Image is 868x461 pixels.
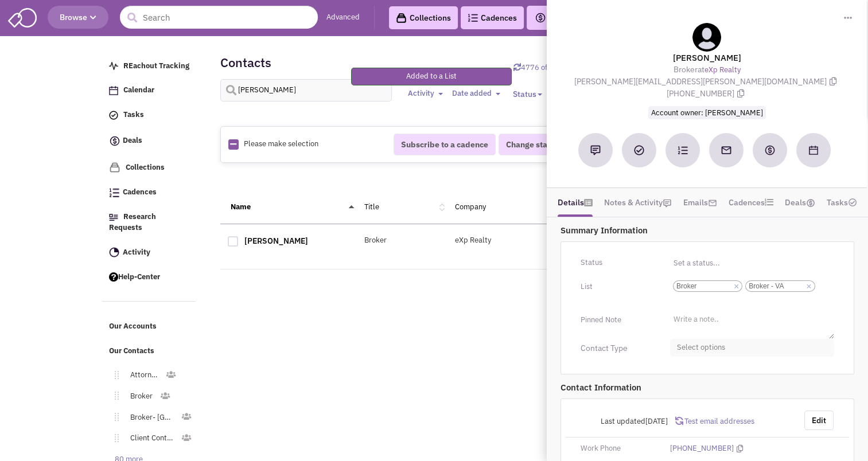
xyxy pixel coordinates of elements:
[120,6,318,29] input: Search
[531,10,574,25] button: Deals
[109,188,119,197] img: Cadences_logo.png
[231,202,251,212] a: Name
[729,194,773,211] a: Cadences
[103,267,196,288] a: Help-Center
[326,12,360,23] a: Advanced
[604,194,672,211] a: Notes & Activity
[573,253,663,272] div: Status
[103,80,196,101] a: Calendar
[60,12,96,22] span: Browse
[119,430,181,447] a: Client Contact
[364,202,379,212] a: Title
[244,139,318,149] span: Please make selection
[123,61,189,71] span: REachout Tracking
[220,57,271,68] h2: Contacts
[590,145,601,155] img: Add a note
[103,206,196,239] a: Research Requests
[513,62,600,72] a: Sync contacts with Retailsphere
[109,392,119,400] img: Move.png
[505,84,549,104] button: Status
[123,85,154,95] span: Calendar
[109,272,118,282] img: help.png
[558,194,593,211] a: Details
[749,281,803,291] span: Broker - VA
[103,104,196,126] a: Tasks
[396,13,407,24] img: icon-collection-lavender-black.svg
[634,145,644,155] img: Add a Task
[123,187,157,197] span: Cadences
[109,322,157,331] span: Our Accounts
[683,416,754,426] span: Test email addresses
[648,106,766,119] span: Account owner: [PERSON_NAME]
[109,434,119,442] img: Move.png
[683,194,717,211] a: Emails
[109,371,119,379] img: Move.png
[667,88,747,99] span: [PHONE_NUMBER]
[447,235,584,246] div: eXp Realty
[389,6,458,29] a: Collections
[721,144,732,156] img: Send an email
[123,110,144,120] span: Tasks
[406,71,457,82] p: Added to a List
[109,413,119,421] img: Move.png
[704,65,741,76] a: eXp Realty
[827,194,857,211] a: Tasks
[560,381,854,393] p: Contact Information
[573,311,663,329] div: Pinned Note
[574,76,839,87] span: [PERSON_NAME][EMAIL_ADDRESS][PERSON_NAME][DOMAIN_NAME]
[804,411,834,430] button: Edit
[123,247,150,257] span: Activity
[573,342,663,354] div: Contact Type
[535,12,570,22] span: Deals
[119,409,181,426] a: Broker- [GEOGRAPHIC_DATA]
[228,139,239,150] img: Rectangle.png
[220,79,392,101] input: Search contacts
[468,14,478,22] img: Cadences_logo.png
[103,129,196,154] a: Deals
[103,242,196,264] a: Activity
[663,198,672,208] img: icon-note.png
[678,145,688,155] img: Subscribe to a cadence
[535,11,546,25] img: icon-deals.svg
[708,198,717,208] img: icon-email-active-16.png
[109,247,119,257] img: Activity.png
[785,194,815,211] a: Deals
[670,339,834,357] span: Select options
[573,411,675,432] div: Last updated
[674,64,698,75] span: Broker
[451,88,491,98] span: Date added
[8,6,37,28] img: SmartAdmin
[404,88,446,100] button: Activity
[573,443,663,454] div: Work Phone
[448,88,504,100] button: Date added
[734,282,739,292] a: ×
[848,198,857,207] img: TaskCount.png
[357,235,448,246] div: Broker
[809,146,818,155] img: Schedule a Meeting
[645,416,668,426] span: [DATE]
[109,212,156,232] span: Research Requests
[48,6,108,29] button: Browse
[676,281,731,291] span: Broker
[119,367,165,384] a: Attorney
[670,443,734,454] a: [PHONE_NUMBER]
[244,236,308,246] a: [PERSON_NAME]
[126,162,165,172] span: Collections
[394,134,496,155] button: Subscribe to a cadence
[103,316,196,338] a: Our Accounts
[764,144,776,156] img: Create a deal
[692,23,721,52] img: teammate.png
[407,88,434,98] span: Activity
[109,86,118,95] img: Calendar.png
[109,346,154,355] span: Our Contacts
[455,202,486,212] a: Company
[673,295,698,306] input: ×Broker×Broker - VA
[560,52,854,64] lable: [PERSON_NAME]
[461,6,524,29] a: Cadences
[573,278,663,296] div: List
[560,224,854,236] p: Summary Information
[103,157,196,179] a: Collections
[670,253,834,272] input: Set a status...
[674,64,741,75] span: at
[103,341,196,362] a: Our Contacts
